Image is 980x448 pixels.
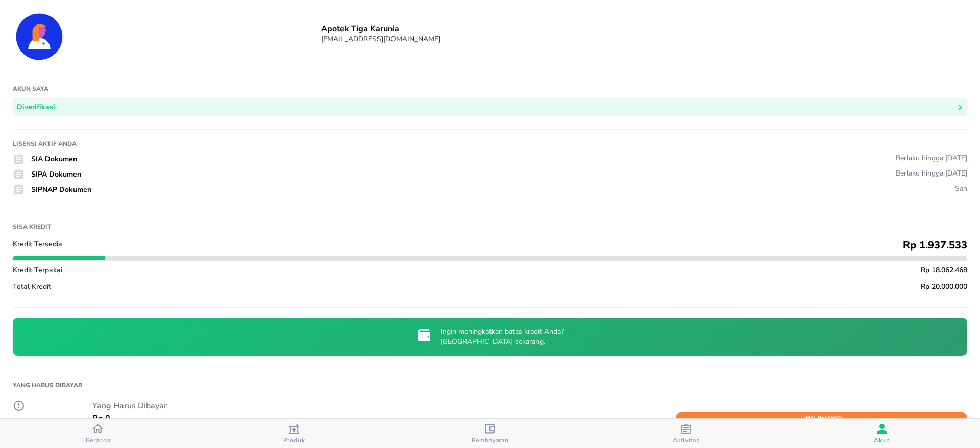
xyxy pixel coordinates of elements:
h1: Sisa kredit [13,222,967,231]
div: Berlaku hingga [DATE] [896,153,967,163]
span: Aktivitas [673,436,700,444]
div: Berlaku hingga [DATE] [896,168,967,178]
img: Account Details [13,10,66,63]
img: credit-limit-upgrade-request-icon [416,327,432,343]
span: Rp 1.937.533 [903,238,967,252]
button: Lihat Pesanan [676,412,967,425]
span: Total Kredit [13,282,51,291]
div: Sah [955,184,967,193]
span: Lihat Pesanan [681,414,962,423]
span: SIPNAP Dokumen [31,185,91,194]
span: Pembayaran [472,436,509,444]
button: Diverifikasi [13,98,967,117]
h1: Lisensi Aktif Anda [13,140,967,148]
p: Rp 0 [92,412,110,425]
div: Diverifikasi [17,101,55,114]
button: Aktivitas [588,419,784,448]
button: Produk [196,419,392,448]
button: Pembayaran [392,419,588,448]
h6: Apotek Tiga Karunia [321,23,967,34]
span: Rp 18.062.468 [921,265,967,275]
p: Yang Harus Dibayar [92,400,967,412]
span: SIPA Dokumen [31,169,81,179]
span: Akun [874,436,890,444]
span: Produk [283,436,305,444]
span: Beranda [86,436,111,444]
span: Kredit Tersedia [13,239,62,249]
span: Kredit Terpakai [13,265,62,275]
span: SIA Dokumen [31,154,77,164]
p: Ingin meningkatkan batas kredit Anda? [GEOGRAPHIC_DATA] sekarang. [440,327,564,347]
h6: [EMAIL_ADDRESS][DOMAIN_NAME] [321,34,967,44]
span: Rp 20.000.000 [921,282,967,291]
h1: Akun saya [13,85,967,93]
h1: Yang Harus Dibayar [13,376,967,394]
button: Akun [784,419,980,448]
